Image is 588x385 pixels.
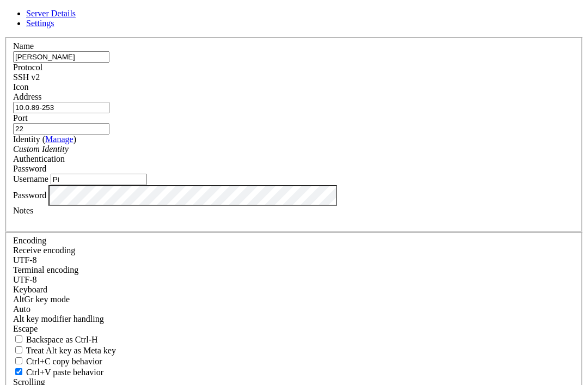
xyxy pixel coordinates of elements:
label: Password [13,190,46,199]
div: SSH v2 [13,72,575,82]
input: Ctrl+C copy behavior [15,357,22,364]
label: Ctrl+V pastes if true, sends ^V to host if false. Ctrl+Shift+V sends ^V to host if true, pastes i... [13,368,103,377]
label: Authentication [13,154,65,163]
input: Backspace as Ctrl-H [15,335,22,343]
div: Custom Identity [13,144,575,154]
span: UTF-8 [13,255,37,265]
span: Password [13,164,46,173]
label: If true, the backspace should send BS ('\x08', aka ^H). Otherwise the backspace key should send '... [13,335,98,344]
label: Username [13,174,48,184]
div: UTF-8 [13,275,575,285]
label: Encoding [13,236,46,245]
input: Login Username [51,174,147,185]
div: Escape [13,324,575,334]
span: Backspace as Ctrl-H [26,335,98,344]
span: UTF-8 [13,275,37,284]
input: Host Name or IP [13,102,109,113]
input: Port Number [13,123,109,135]
label: Name [13,41,34,51]
label: Set the expected encoding for data received from the host. If the encodings do not match, visual ... [13,246,75,255]
span: Escape [13,324,38,333]
div: Password [13,164,575,174]
label: Whether the Alt key acts as a Meta key or as a distinct Alt key. [13,346,116,355]
span: Ctrl+V paste behavior [26,368,103,377]
label: Keyboard [13,285,47,294]
a: Server Details [26,9,76,18]
div: Auto [13,304,575,314]
label: Port [13,113,28,123]
label: Controls how the Alt key is handled. Escape: Send an ESC prefix. 8-Bit: Add 128 to the typed char... [13,314,104,323]
label: The default terminal encoding. ISO-2022 enables character map translations (like graphics maps). ... [13,265,78,274]
label: Identity [13,135,76,144]
label: Set the expected encoding for data received from the host. If the encodings do not match, visual ... [13,295,70,304]
label: Address [13,92,41,101]
div: UTF-8 [13,255,575,265]
span: ( ) [42,135,76,144]
input: Ctrl+V paste behavior [15,368,22,375]
label: Icon [13,82,28,91]
input: Treat Alt key as Meta key [15,346,22,353]
span: Ctrl+C copy behavior [26,357,102,366]
span: Treat Alt key as Meta key [26,346,116,355]
a: Manage [45,135,73,144]
a: Settings [26,19,54,28]
input: Server Name [13,51,109,63]
span: SSH v2 [13,72,40,82]
i: Custom Identity [13,144,69,154]
label: Protocol [13,63,42,72]
label: Ctrl-C copies if true, send ^C to host if false. Ctrl-Shift-C sends ^C to host if true, copies if... [13,357,102,366]
span: Auto [13,304,30,314]
label: Notes [13,206,33,215]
